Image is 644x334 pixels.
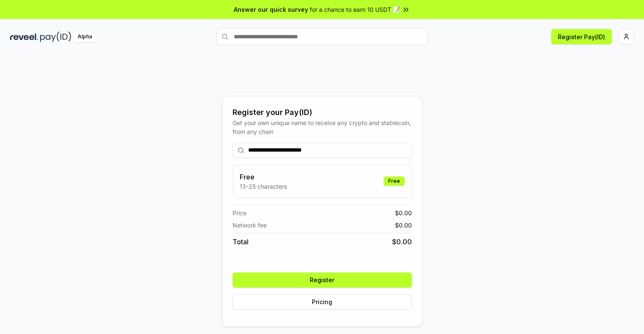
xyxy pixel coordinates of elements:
[233,221,267,230] span: Network fee
[40,32,71,42] img: pay_id
[233,273,412,288] button: Register
[240,182,287,191] p: 13-25 characters
[240,172,287,182] h3: Free
[395,221,412,230] span: $ 0.00
[234,5,308,14] span: Answer our quick survey
[233,107,412,118] div: Register your Pay(ID)
[233,208,246,217] span: Price
[73,32,97,42] div: Alpha
[392,237,412,247] span: $ 0.00
[233,294,412,310] button: Pricing
[551,29,612,44] button: Register Pay(ID)
[233,118,412,136] div: Get your own unique name to receive any crypto and stablecoin, from any chain
[10,32,38,42] img: reveel_dark
[384,176,405,186] div: Free
[310,5,400,14] span: for a chance to earn 10 USDT 📝
[395,208,412,217] span: $ 0.00
[233,237,249,247] span: Total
